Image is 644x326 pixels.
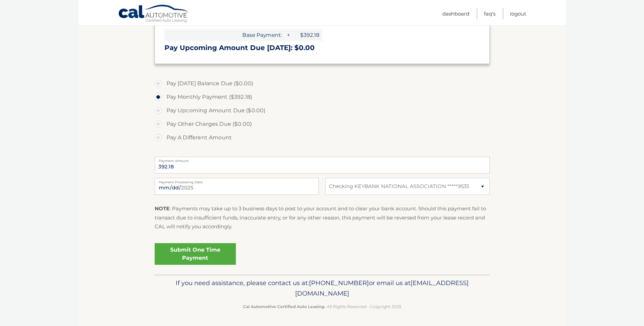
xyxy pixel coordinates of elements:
label: Payment Amount [155,157,490,162]
span: $392.18 [292,29,322,41]
a: FAQ's [484,8,495,19]
label: Pay A Different Amount [155,131,490,144]
input: Payment Date [155,178,319,195]
label: Pay Upcoming Amount Due ($0.00) [155,104,490,117]
a: Logout [510,8,526,19]
p: - All Rights Reserved - Copyright 2025 [159,303,485,310]
span: [PHONE_NUMBER] [309,279,369,287]
strong: NOTE [155,205,170,212]
label: Pay [DATE] Balance Due ($0.00) [155,77,490,90]
p: : Payments may take up to 3 business days to post to your account and to clear your bank account.... [155,204,490,231]
h3: Pay Upcoming Amount Due [DATE]: $0.00 [164,44,480,52]
p: If you need assistance, please contact us at: or email us at [159,278,485,299]
strong: Cal Automotive Certified Auto Leasing [243,304,324,309]
a: Submit One Time Payment [155,243,236,265]
input: Payment Amount [155,157,490,173]
label: Pay Monthly Payment ($392.18) [155,90,490,104]
label: Pay Other Charges Due ($0.00) [155,117,490,131]
span: Base Payment: [164,29,284,41]
span: + [285,29,291,41]
label: Payment Processing Date [155,178,319,183]
a: Cal Automotive [118,4,189,24]
a: Dashboard [442,8,469,19]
